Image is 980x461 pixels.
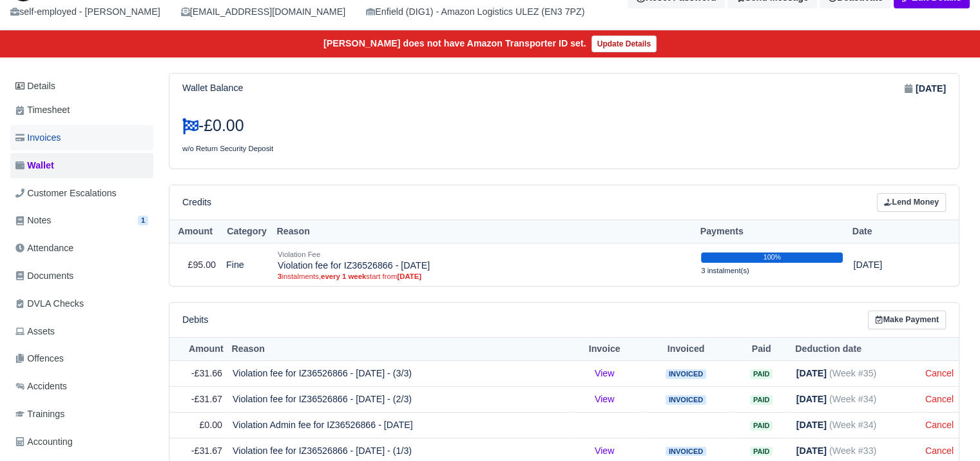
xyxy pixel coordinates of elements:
[868,311,946,329] a: Make Payment
[10,291,153,316] a: DVLA Checks
[182,145,273,152] small: w/o Return Security Deposit
[10,263,153,289] a: Documents
[666,395,706,405] span: Invoiced
[278,272,691,281] small: instalments, start from
[15,158,54,173] span: Wallet
[701,252,843,263] div: 100%
[10,97,153,123] a: Timesheet
[10,153,153,178] a: Wallet
[10,429,153,455] a: Accounting
[595,394,615,404] a: View
[15,351,64,366] span: Offences
[15,324,55,339] span: Assets
[10,208,153,233] a: Notes 1
[273,220,696,243] th: Reason
[227,361,569,387] td: Violation fee for IZ36526866 - [DATE] - (3/3)
[10,236,153,261] a: Attendance
[199,420,222,430] span: £0.00
[10,125,153,150] a: Invoices
[191,368,222,378] span: -£31.66
[666,369,706,379] span: Invoiced
[227,412,569,438] td: Violation Admin fee for IZ36526866 - [DATE]
[15,130,61,145] span: Invoices
[397,272,421,280] strong: [DATE]
[182,116,555,136] h3: -£0.00
[366,5,584,19] div: Enfield (DIG1) - Amazon Logistics ULEZ (EN3 7PZ)
[848,243,932,286] td: [DATE]
[278,272,282,280] strong: 3
[182,83,243,94] h6: Wallet Balance
[731,337,791,361] th: Paid
[278,251,320,258] small: Violation Fee
[595,368,615,378] a: View
[666,447,706,456] span: Invoiced
[916,81,946,96] strong: [DATE]
[640,337,732,361] th: Invoiced
[221,220,273,243] th: Category
[10,374,153,399] a: Accidents
[848,220,932,243] th: Date
[182,197,211,208] h6: Credits
[749,312,980,461] iframe: Chat Widget
[10,346,153,371] a: Offences
[169,337,227,361] th: Amount
[15,379,67,394] span: Accidents
[696,220,848,243] th: Payments
[15,296,84,311] span: DVLA Checks
[15,213,51,228] span: Notes
[595,446,615,456] a: View
[877,193,946,212] a: Lend Money
[569,337,640,361] th: Invoice
[15,241,73,256] span: Attendance
[221,243,273,286] td: Fine
[10,5,160,19] div: self-employed - [PERSON_NAME]
[10,402,153,427] a: Trainings
[10,181,153,206] a: Customer Escalations
[227,337,569,361] th: Reason
[169,243,221,286] td: £95.00
[181,5,345,19] div: [EMAIL_ADDRESS][DOMAIN_NAME]
[182,314,208,325] h6: Debits
[191,394,222,404] span: -£31.67
[191,446,222,456] span: -£31.67
[15,435,73,449] span: Accounting
[15,269,73,283] span: Documents
[138,216,148,225] span: 1
[10,74,153,98] a: Details
[591,36,657,52] a: Update Details
[321,272,366,280] strong: every 1 week
[15,103,70,118] span: Timesheet
[701,267,749,274] small: 3 instalment(s)
[273,243,696,286] td: Violation fee for IZ36526866 - [DATE]
[227,387,569,413] td: Violation fee for IZ36526866 - [DATE] - (2/3)
[169,220,221,243] th: Amount
[15,186,117,201] span: Customer Escalations
[15,407,64,422] span: Trainings
[10,319,153,344] a: Assets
